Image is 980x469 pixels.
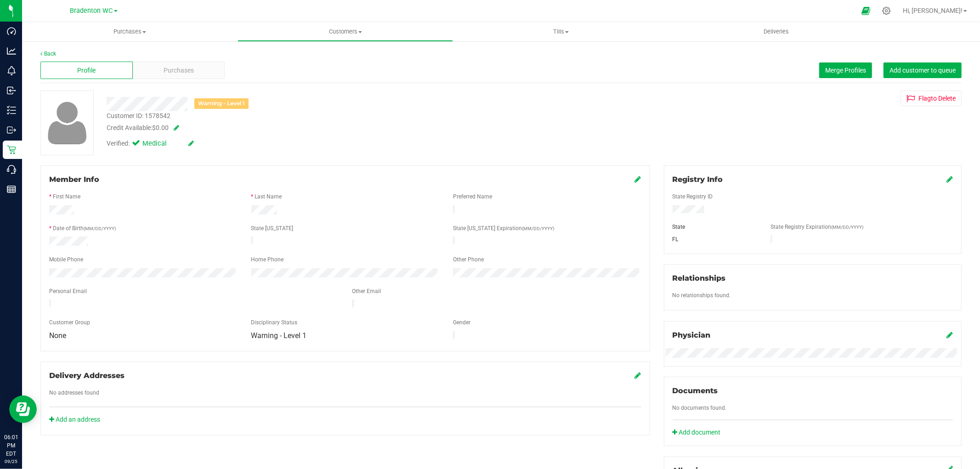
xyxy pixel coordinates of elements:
[107,123,561,133] div: Credit Available:
[49,416,100,423] a: Add an address
[4,458,18,465] p: 09/25
[903,7,963,14] span: Hi, [PERSON_NAME]!
[884,62,962,78] button: Add customer to queue
[49,175,99,184] span: Member Info
[453,255,484,264] label: Other Phone
[673,386,718,395] span: Documents
[666,235,764,243] div: FL
[7,185,16,194] inline-svg: Reports
[7,106,16,115] inline-svg: Inventory
[751,28,801,36] span: Deliveries
[673,291,731,299] label: No relationships found.
[70,7,113,15] span: Bradenton WC
[7,165,16,174] inline-svg: Call Center
[666,223,764,231] div: State
[53,224,116,232] label: Date of Birth
[453,224,554,232] label: State [US_STATE] Expiration
[855,2,876,20] span: Open Ecommerce Menu
[453,318,470,327] label: Gender
[164,66,194,75] span: Purchases
[49,287,87,295] label: Personal Email
[7,125,16,135] inline-svg: Outbound
[40,51,56,57] a: Back
[352,287,381,295] label: Other Email
[453,192,492,201] label: Preferred Name
[49,318,90,327] label: Customer Group
[673,428,725,437] a: Add document
[255,192,282,201] label: Last Name
[43,99,91,147] img: user-icon.png
[7,66,16,75] inline-svg: Monitoring
[819,62,872,78] button: Merge Profiles
[825,67,866,74] span: Merge Profiles
[770,223,863,231] label: State Registry Expiration
[238,22,453,41] a: Customers
[7,27,16,36] inline-svg: Dashboard
[881,6,892,15] div: Manage settings
[889,67,956,74] span: Add customer to queue
[453,28,668,36] span: Tills
[673,192,713,201] label: State Registry ID
[142,139,179,149] span: Medical
[251,255,284,264] label: Home Phone
[7,46,16,56] inline-svg: Analytics
[673,274,726,283] span: Relationships
[49,255,83,264] label: Mobile Phone
[22,28,238,36] span: Purchases
[453,22,668,41] a: Tills
[251,318,298,327] label: Disciplinary Status
[7,145,16,154] inline-svg: Retail
[668,22,884,41] a: Deliveries
[49,371,125,380] span: Delivery Addresses
[522,226,554,231] span: (MM/DD/YYYY)
[831,225,863,230] span: (MM/DD/YYYY)
[673,175,723,184] span: Registry Info
[49,389,99,397] label: No addresses found
[152,124,169,131] span: $0.00
[22,22,238,41] a: Purchases
[53,192,80,201] label: First Name
[673,405,727,411] span: No documents found.
[194,98,249,109] div: Warning - Level 1
[49,331,66,340] span: None
[77,66,96,75] span: Profile
[7,86,16,95] inline-svg: Inbound
[4,433,18,458] p: 06:01 PM EDT
[107,139,194,149] div: Verified:
[901,90,962,106] button: Flagto Delete
[238,28,453,36] span: Customers
[251,331,307,340] span: Warning - Level 1
[84,226,116,231] span: (MM/DD/YYYY)
[9,396,37,423] iframe: Resource center
[107,111,170,121] div: Customer ID: 1578542
[673,331,711,339] span: Physician
[251,224,294,232] label: State [US_STATE]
